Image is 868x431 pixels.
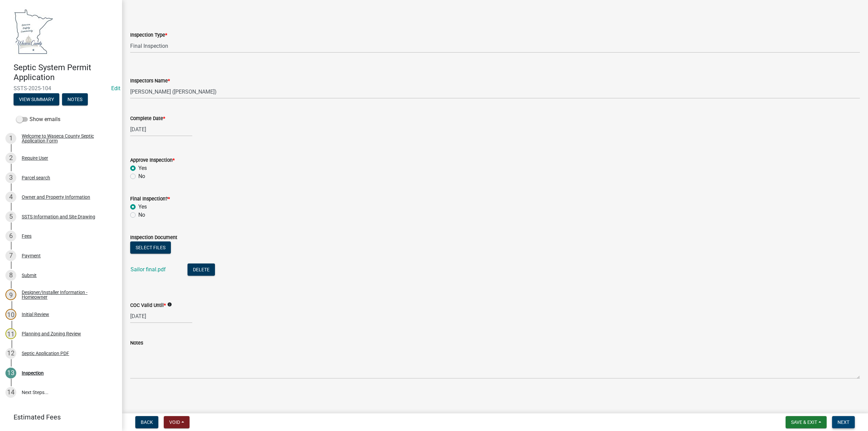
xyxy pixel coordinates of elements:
div: 2 [5,153,16,163]
div: Designer/Installer Information - Homeowner [22,290,111,299]
div: SSTS Information and Site Drawing [22,214,95,219]
a: Edit [111,85,120,92]
i: info [167,302,172,307]
div: 5 [5,211,16,222]
div: 12 [5,348,16,359]
div: 3 [5,172,16,183]
label: Inspection Document [130,235,177,240]
div: Fees [22,234,32,238]
button: Save & Exit [786,416,827,428]
label: COC Valid Until [130,303,166,308]
label: Final Inspection? [130,197,170,201]
button: Void [164,416,190,428]
wm-modal-confirm: Edit Application Number [111,85,120,92]
button: View Summary [14,93,59,105]
button: Delete [188,263,215,276]
label: No [138,211,145,219]
div: Septic Application PDF [22,351,69,356]
div: 6 [5,231,16,241]
div: 9 [5,289,16,300]
label: Yes [138,164,147,172]
div: 10 [5,309,16,320]
label: Inspectors Name [130,79,170,83]
div: 8 [5,270,16,281]
div: 7 [5,250,16,261]
label: Complete Date [130,116,165,121]
h4: Septic System Permit Application [14,63,117,82]
img: Waseca County, Minnesota [14,7,54,56]
input: mm/dd/yyyy [130,122,192,136]
div: Initial Review [22,312,49,317]
div: Planning and Zoning Review [22,331,81,336]
div: Payment [22,253,41,258]
div: 1 [5,133,16,144]
div: Inspection [22,371,44,375]
a: Sailor final.pdf [131,266,166,273]
input: mm/dd/yyyy [130,309,192,323]
label: Notes [130,341,143,346]
label: Inspection Type [130,33,167,38]
label: No [138,172,145,180]
span: Save & Exit [791,419,817,425]
button: Notes [62,93,88,105]
div: Welcome to Waseca County Septic Application Form [22,134,111,143]
div: 14 [5,387,16,398]
div: 13 [5,368,16,378]
div: Require User [22,156,48,160]
div: 4 [5,192,16,202]
wm-modal-confirm: Summary [14,97,59,102]
div: Parcel search [22,175,50,180]
div: Submit [22,273,37,278]
button: Select files [130,241,171,254]
span: SSTS-2025-104 [14,85,108,92]
label: Approve Inspection [130,158,175,163]
wm-modal-confirm: Notes [62,97,88,102]
div: 11 [5,328,16,339]
span: Void [169,419,180,425]
span: Next [837,419,849,425]
label: Show emails [16,115,60,123]
div: Owner and Property Information [22,195,90,199]
button: Back [135,416,158,428]
span: Back [141,419,153,425]
wm-modal-confirm: Delete Document [188,267,215,273]
a: Estimated Fees [5,410,111,424]
button: Next [832,416,855,428]
label: Yes [138,203,147,211]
